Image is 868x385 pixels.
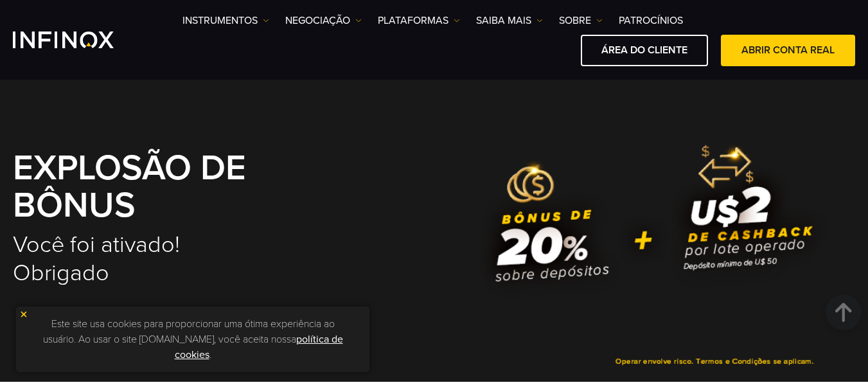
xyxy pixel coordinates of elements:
[476,13,543,28] a: Saiba mais
[721,35,855,66] a: ABRIR CONTA REAL
[619,13,683,28] a: Patrocínios
[378,13,460,28] a: PLATAFORMAS
[13,147,246,227] strong: EXPLOSÃO DE BÔNUS
[22,313,363,366] p: Este site usa cookies para proporcionar uma ótima experiência ao usuário. Ao usar o site [DOMAIN_...
[581,35,708,66] a: ÁREA DO CLIENTE
[559,13,603,28] a: SOBRE
[285,13,362,28] a: NEGOCIAÇÃO
[13,231,367,287] h2: Você foi ativado! Obrigado
[19,310,28,319] img: yellow close icon
[182,13,269,28] a: Instrumentos
[13,31,144,48] a: INFINOX Logo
